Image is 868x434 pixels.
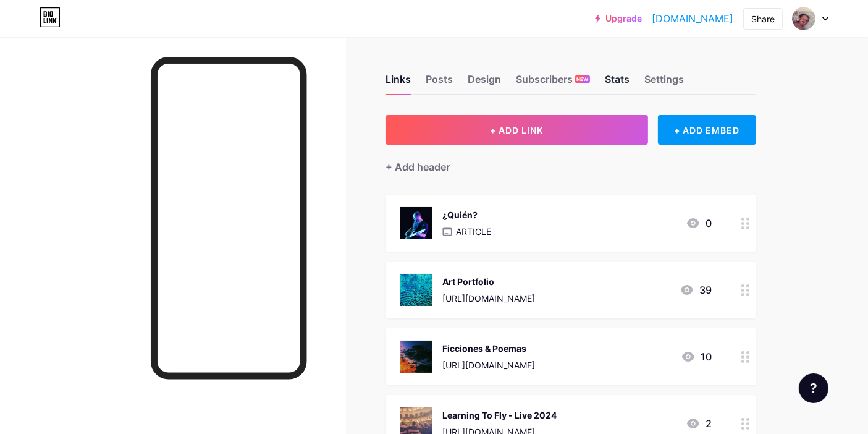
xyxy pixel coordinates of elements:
div: Settings [644,72,684,94]
div: Ficciones & Poemas [442,342,535,355]
div: + ADD EMBED [658,115,756,145]
div: + Add header [386,160,450,174]
div: Share [751,12,775,25]
div: ¿Quién? [442,208,491,221]
img: Art Portfolio [400,274,432,306]
div: Subscribers [516,72,590,94]
div: 2 [686,416,712,431]
a: [DOMAIN_NAME] [652,11,733,26]
button: + ADD LINK [386,115,648,145]
img: Ignacio Fresard [792,7,815,30]
div: 0 [686,216,712,231]
p: ARTICLE [456,225,491,238]
a: Upgrade [595,14,642,23]
div: 10 [681,349,712,364]
div: 39 [680,283,712,297]
div: [URL][DOMAIN_NAME] [442,292,535,305]
img: Ficciones & Poemas [400,341,432,373]
span: NEW [577,75,589,83]
span: + ADD LINK [490,125,543,135]
div: [URL][DOMAIN_NAME] [442,359,535,372]
div: Design [468,72,501,94]
div: Stats [605,72,630,94]
div: Learning To Fly - Live 2024 [442,409,557,422]
div: Posts [426,72,453,94]
img: ¿Quién? [400,207,432,239]
div: Art Portfolio [442,275,535,288]
div: Links [386,72,411,94]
